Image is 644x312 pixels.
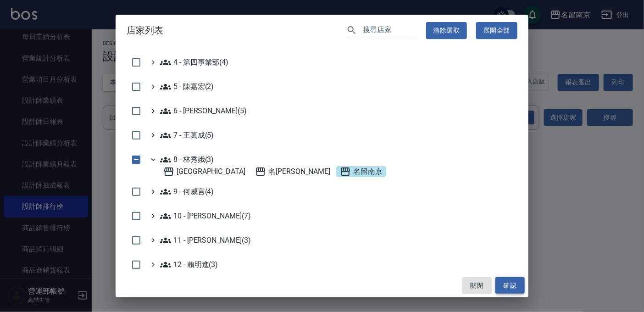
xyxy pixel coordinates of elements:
[160,259,218,270] span: 12 - 賴明進(3)
[160,130,214,141] span: 7 - 王萬成(5)
[255,166,330,177] span: 名[PERSON_NAME]
[160,211,251,222] span: 10 - [PERSON_NAME](7)
[160,186,214,197] span: 9 - 何威言(4)
[462,277,492,294] button: 關閉
[476,22,517,39] button: 展開全部
[160,106,247,117] span: 6 - [PERSON_NAME](5)
[160,81,214,92] span: 5 - 陳嘉宏(2)
[495,277,525,294] button: 確認
[160,57,228,68] span: 4 - 第四事業部(4)
[160,154,214,165] span: 8 - 林秀娥(3)
[426,22,467,39] button: 清除選取
[116,15,528,46] h2: 店家列表
[340,166,383,177] span: 名留南京
[163,166,245,177] span: [GEOGRAPHIC_DATA]
[160,235,251,246] span: 11 - [PERSON_NAME](3)
[363,24,417,37] input: 搜尋店家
